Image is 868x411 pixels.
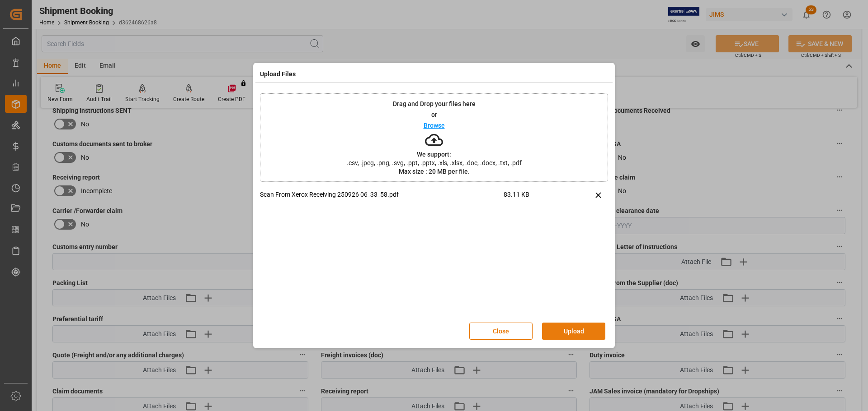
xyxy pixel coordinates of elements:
[393,101,476,107] p: Drag and Drop your files here
[469,323,533,340] button: Close
[341,160,528,166] span: .csv, .jpeg, .png, .svg, .ppt, .pptx, .xls, .xlsx, .doc, .docx, .txt, .pdf
[424,122,445,129] p: Browse
[431,111,437,118] p: or
[260,190,504,199] p: Scan From Xerox Receiving 250926 06_33_58.pdf
[260,93,608,182] div: Drag and Drop your files hereorBrowseWe support:.csv, .jpeg, .png, .svg, .ppt, .pptx, .xls, .xlsx...
[399,168,470,175] p: Max size : 20 MB per file.
[417,151,451,157] p: We support:
[542,323,605,340] button: Upload
[260,69,296,79] h4: Upload Files
[504,190,565,206] span: 83.11 KB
